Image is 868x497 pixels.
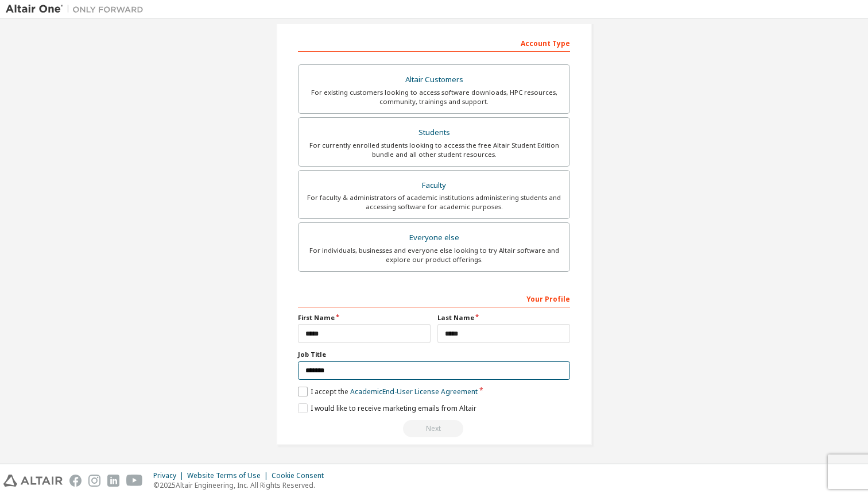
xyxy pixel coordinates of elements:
[298,289,570,307] div: Your Profile
[153,471,187,480] div: Privacy
[298,33,570,52] div: Account Type
[305,230,563,246] div: Everyone else
[298,387,478,396] label: I accept the
[69,475,82,487] img: facebook.svg
[298,403,476,413] label: I would like to receive marketing emails from Altair
[305,193,563,211] div: For faculty & administrators of academic institutions administering students and accessing softwa...
[88,475,100,487] img: instagram.svg
[153,480,331,490] p: © 2025 Altair Engineering, Inc. All Rights Reserved.
[272,471,331,480] div: Cookie Consent
[305,246,563,264] div: For individuals, businesses and everyone else looking to try Altair software and explore our prod...
[126,475,143,487] img: youtube.svg
[350,387,478,396] a: Academic End-User License Agreement
[187,471,272,480] div: Website Terms of Use
[6,3,149,15] img: Altair One
[298,313,431,322] label: First Name
[305,88,563,106] div: For existing customers looking to access software downloads, HPC resources, community, trainings ...
[305,141,563,159] div: For currently enrolled students looking to access the free Altair Student Edition bundle and all ...
[305,72,563,88] div: Altair Customers
[3,475,63,487] img: altair_logo.svg
[107,475,119,487] img: linkedin.svg
[437,313,570,322] label: Last Name
[298,350,570,359] label: Job Title
[298,420,570,437] div: Read and acccept EULA to continue
[305,178,563,194] div: Faculty
[305,125,563,141] div: Students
